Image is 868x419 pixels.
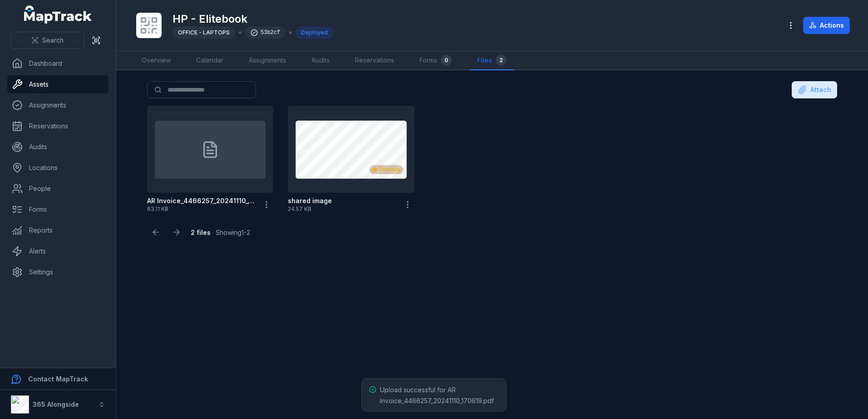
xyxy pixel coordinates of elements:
[7,96,108,114] a: Assignments
[189,51,231,70] a: Calendar
[441,55,452,66] div: 0
[134,51,178,70] a: Overview
[33,400,79,408] strong: 365 Alongside
[7,263,108,281] a: Settings
[173,12,333,26] h1: HP - Elitebook
[7,54,108,73] a: Dashboard
[245,26,286,39] div: 53b2cf
[7,117,108,135] a: Reservations
[803,17,850,34] button: Actions
[412,51,459,70] a: Forms0
[296,26,333,39] div: Deployed
[178,29,230,36] span: OFFICE - LAPTOPS
[7,200,108,219] a: Forms
[191,229,250,236] span: · Showing 1 - 2
[28,375,88,383] strong: Contact MapTrack
[147,205,256,213] span: 63.11 KB
[7,242,108,260] a: Alerts
[7,75,108,93] a: Assets
[380,386,494,404] span: Upload successful for AR Invoice_4466257_20241110_170619.pdf
[7,221,108,239] a: Reports
[288,196,332,205] strong: shared image
[496,55,507,66] div: 2
[7,138,108,156] a: Audits
[191,229,211,236] strong: 2 files
[242,51,293,70] a: Assignments
[11,32,84,49] button: Search
[304,51,337,70] a: Audits
[147,196,256,205] strong: AR Invoice_4466257_20241110_170619
[792,81,837,98] button: Attach
[24,5,92,24] a: MapTrack
[7,159,108,177] a: Locations
[348,51,401,70] a: Reservations
[288,205,397,213] span: 24.57 KB
[470,51,514,70] a: Files2
[370,165,403,174] div: Primary
[42,36,64,45] span: Search
[7,180,108,198] a: People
